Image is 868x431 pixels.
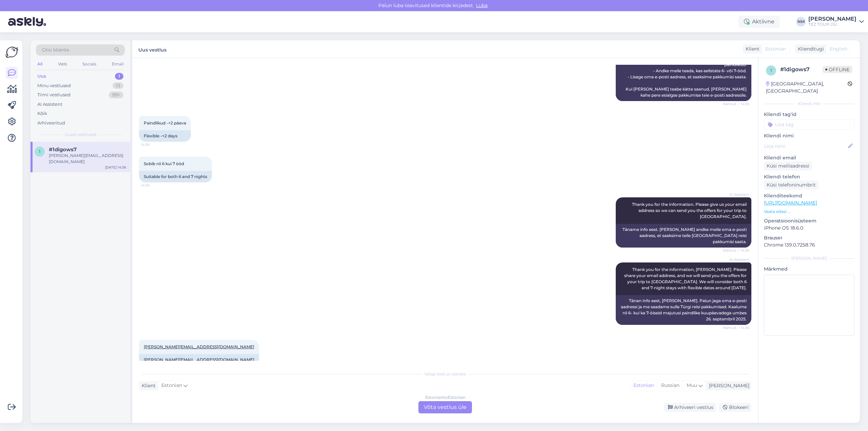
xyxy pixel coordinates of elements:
div: Klienditugi [795,45,824,53]
label: Uus vestlus [138,44,166,54]
p: Brauser [764,234,854,241]
span: Otsi kliente [42,46,69,54]
span: 1 [39,149,40,154]
span: Nähtud ✓ 14:35 [723,101,749,106]
div: [PERSON_NAME]! Parima broneerimispakkumise tegemiseks vajame veidi lisateavet: - Palun kinnitage,... [616,35,751,101]
div: Kliendi info [764,101,854,107]
span: AI Assistent [724,192,749,197]
div: Kõik [37,110,47,117]
span: Sobib nii 6 kui 7 ööd [144,161,184,166]
div: 99+ [109,92,123,98]
p: Vaata edasi ... [764,209,854,215]
span: Estonian [765,45,786,53]
div: Klient [139,382,156,389]
span: Offline [823,66,852,73]
div: Web [57,60,68,68]
div: Täname info eest. [PERSON_NAME] andke meile oma e-posti aadress, et saaksime teile [GEOGRAPHIC_DA... [616,224,751,248]
div: Blokeeri [719,403,751,412]
span: Thank you for the information. Please give us your email address so we can send you the offers fo... [632,202,748,219]
div: Estonian [630,380,657,391]
p: iPhone OS 18.6.0 [764,224,854,232]
a: [PERSON_NAME][EMAIL_ADDRESS][DOMAIN_NAME] [144,357,254,362]
div: AI Assistent [37,101,62,108]
div: Küsi meiliaadressi [764,161,812,171]
div: Võta vestlus üle [418,401,472,413]
span: Thank you for the information, [PERSON_NAME]. Please share your email address, and we will send y... [624,267,748,290]
p: Klienditeekond [764,192,854,199]
div: All [36,60,44,68]
span: Nähtud ✓ 14:36 [723,248,749,253]
p: Operatsioonisüsteem [764,217,854,224]
p: Kliendi telefon [764,173,854,180]
div: [GEOGRAPHIC_DATA], [GEOGRAPHIC_DATA] [766,80,848,95]
input: Lisa nimi [764,142,847,150]
span: #1digows7 [49,146,77,153]
span: Nähtud ✓ 14:36 [723,325,749,330]
div: Tiimi vestlused [37,92,71,98]
div: NM [796,17,806,26]
div: Tänan info eest, [PERSON_NAME]. Palun jaga oma e-posti aadressi ja me saadame sulle Türgi reisi p... [616,295,751,325]
p: Kliendi tag'id [764,111,854,118]
div: # 1digows7 [780,65,823,74]
a: [PERSON_NAME]TEZ TOUR OÜ [808,16,864,27]
div: Estonian to Estonian [425,394,466,400]
span: 1 [770,68,772,73]
div: 1 [115,73,123,80]
div: Russian [657,380,683,391]
div: Minu vestlused [37,82,71,89]
a: [PERSON_NAME][EMAIL_ADDRESS][DOMAIN_NAME] [144,344,254,349]
span: Uued vestlused [65,132,96,138]
div: [PERSON_NAME][EMAIL_ADDRESS][DOMAIN_NAME] [49,153,126,165]
span: 14:36 [141,183,166,188]
div: Klient [743,45,759,53]
div: Socials [81,60,98,68]
p: Märkmed [764,266,854,273]
div: Email [111,60,125,68]
p: Chrome 139.0.7258.76 [764,241,854,249]
div: [PERSON_NAME] [764,255,854,261]
div: Küsi telefoninumbrit [764,180,818,190]
div: Uus [37,73,46,80]
span: Estonian [161,382,182,389]
div: Suitable for both 6 and 7 nights [139,171,212,182]
span: AI Assistent [724,257,749,262]
div: Arhiveeri vestlus [664,403,716,412]
div: Aktiivne [738,16,780,28]
span: English [830,45,847,53]
div: TEZ TOUR OÜ [808,22,856,27]
a: [URL][DOMAIN_NAME] [764,200,817,206]
span: Muu [687,382,697,388]
div: Arhiveeritud [37,120,65,126]
div: [PERSON_NAME] [706,382,749,389]
span: Paindlikud -+2 päeva [144,120,186,125]
input: Lisa tag [764,119,854,130]
div: Flexible -+2 days [139,130,191,142]
span: Luba [474,2,490,8]
div: [PERSON_NAME] [808,16,856,22]
span: 14:36 [141,142,166,147]
p: Kliendi email [764,154,854,161]
p: Kliendi nimi [764,132,854,139]
div: [DATE] 14:36 [105,165,126,170]
img: Askly Logo [5,46,18,59]
div: 13 [113,82,123,89]
div: Valige keel ja vastake [139,371,751,377]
